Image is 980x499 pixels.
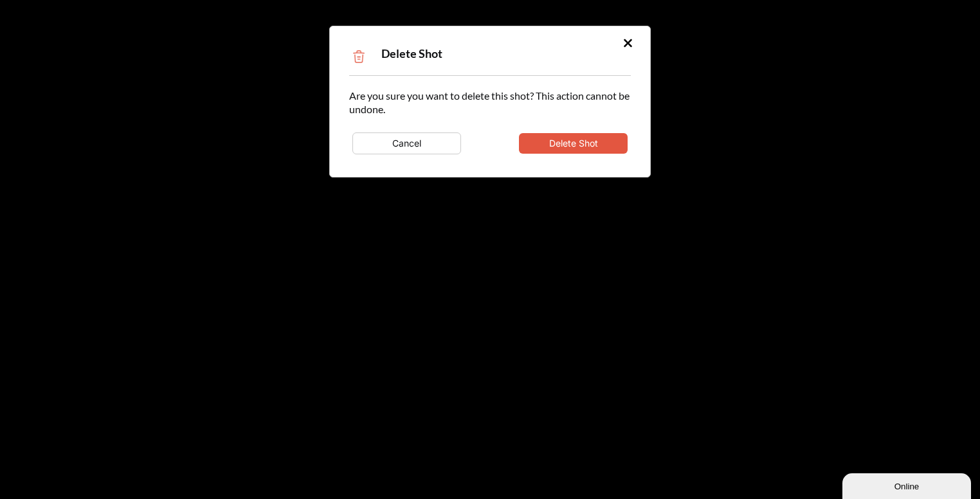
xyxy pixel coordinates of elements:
span: Delete Shot [381,46,442,60]
button: Cancel [352,132,461,154]
div: Are you sure you want to delete this shot? This action cannot be undone. [349,89,631,158]
iframe: chat widget [842,471,974,499]
img: Trash Icon [349,47,368,66]
button: Delete Shot [519,133,628,154]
